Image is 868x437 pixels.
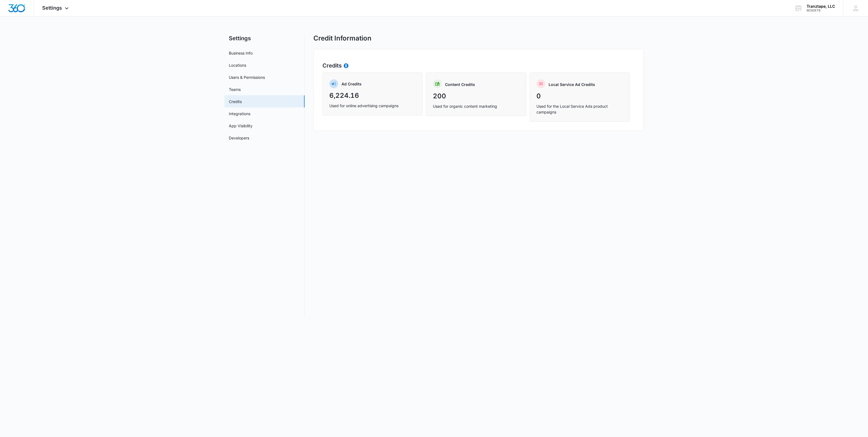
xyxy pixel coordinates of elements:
a: Locations [229,62,246,68]
a: Developers [229,135,249,141]
p: Used for the Local Service Ads product campaigns [536,103,623,115]
a: App Visibility [229,123,253,129]
p: Used for organic content marketing [433,103,519,109]
span: Settings [42,5,62,11]
a: Teams [229,87,241,92]
h1: Credit Information [313,34,371,42]
a: Integrations [229,111,250,117]
p: 200 [433,91,519,101]
a: Credits [229,99,242,104]
p: 6,224.16 [329,91,416,101]
div: account name [807,4,835,9]
h2: Credits [322,61,635,70]
p: 0 [536,91,623,101]
p: Used for online advertising campaigns [329,103,416,109]
a: Business Info [229,50,253,56]
a: Users & Permissions [229,74,265,80]
p: Ad Credits [341,81,362,87]
div: account id [807,9,835,12]
p: Content Credits [445,82,475,87]
h2: Settings [224,34,305,42]
p: Local Service Ad Credits [549,82,595,87]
